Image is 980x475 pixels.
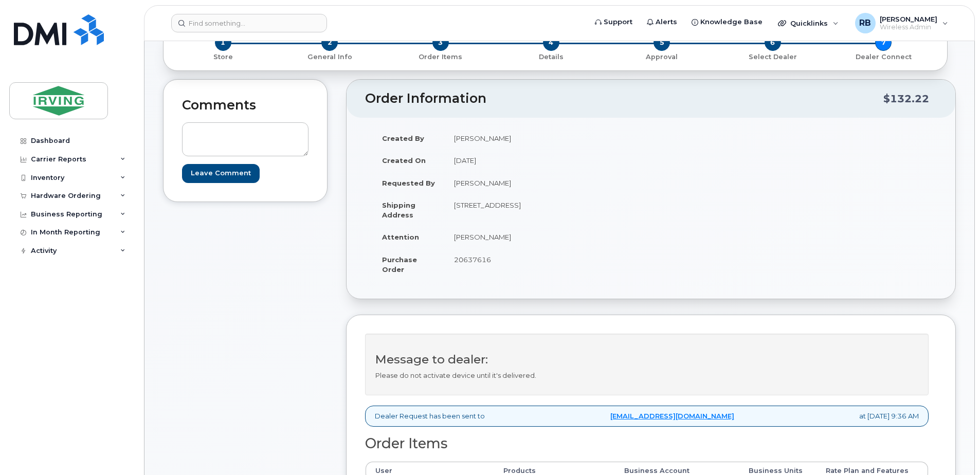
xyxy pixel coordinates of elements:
[700,17,763,27] span: Knowledge Base
[684,12,770,32] a: Knowledge Base
[445,172,643,194] td: [PERSON_NAME]
[278,52,380,62] p: General Info
[321,34,338,51] span: 2
[859,17,871,29] span: RB
[883,89,929,108] div: $132.22
[445,194,643,226] td: [STREET_ADDRESS]
[654,34,670,51] span: 5
[848,13,955,33] div: Roberts, Brad
[176,52,270,62] p: Store
[656,17,677,27] span: Alerts
[445,226,643,248] td: [PERSON_NAME]
[607,51,717,62] a: 5 Approval
[365,436,929,451] h2: Order Items
[765,34,781,51] span: 6
[454,255,491,264] span: 20637616
[382,255,417,273] strong: Purchase Order
[389,52,492,62] p: Order Items
[274,51,385,62] a: 2 General Info
[445,127,643,150] td: [PERSON_NAME]
[375,353,918,366] h3: Message to dealer:
[721,52,824,62] p: Select Dealer
[382,156,426,165] strong: Created On
[543,34,559,51] span: 4
[790,19,828,27] span: Quicklinks
[604,17,632,27] span: Support
[382,134,424,142] strong: Created By
[385,51,496,62] a: 3 Order Items
[588,12,640,32] a: Support
[500,52,602,62] p: Details
[717,51,828,62] a: 6 Select Dealer
[771,13,846,33] div: Quicklinks
[880,15,937,23] span: [PERSON_NAME]
[171,14,327,32] input: Find something...
[375,371,918,380] p: Please do not activate device until it's delivered.
[215,34,231,51] span: 1
[172,51,274,62] a: 1 Store
[611,52,713,62] p: Approval
[382,179,435,187] strong: Requested By
[880,23,937,31] span: Wireless Admin
[365,92,883,106] h2: Order Information
[182,98,308,113] h2: Comments
[382,201,415,219] strong: Shipping Address
[432,34,449,51] span: 3
[496,51,606,62] a: 4 Details
[182,164,260,183] input: Leave Comment
[610,411,734,421] a: [EMAIL_ADDRESS][DOMAIN_NAME]
[365,406,929,427] div: Dealer Request has been sent to at [DATE] 9:36 AM
[445,149,643,172] td: [DATE]
[382,233,419,241] strong: Attention
[640,12,684,32] a: Alerts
